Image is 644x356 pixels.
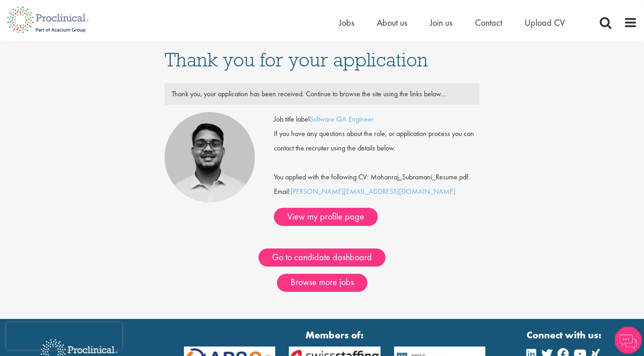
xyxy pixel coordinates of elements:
[291,187,456,196] a: [PERSON_NAME][EMAIL_ADDRESS][DOMAIN_NAME]
[525,17,565,28] a: Upload CV
[259,248,385,267] a: Go to candidate dashboard
[277,274,367,292] a: Browse more jobs
[6,323,122,350] iframe: reCAPTCHA
[377,17,407,28] a: About us
[165,47,428,72] span: Thank you for your application
[274,112,479,226] div: Email:
[274,208,378,226] a: View my profile page
[475,17,502,28] a: Contact
[339,17,354,28] a: Jobs
[267,155,486,184] div: You applied with the following CV: Mohanraj_Subramani_Resume.pdf.
[526,328,603,342] strong: Connect with us:
[165,87,479,101] div: Thank you, your application has been received. Continue to browse the site using the links below...
[184,328,486,342] strong: Members of:
[267,112,486,126] div: Job title label
[267,126,486,155] div: If you have any questions about the role, or application process you can contact the recruiter us...
[165,112,255,202] img: Timothy Deschamps
[430,17,452,28] a: Join us
[615,327,642,354] img: Chatbot
[310,114,374,124] a: Software QA Engineer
